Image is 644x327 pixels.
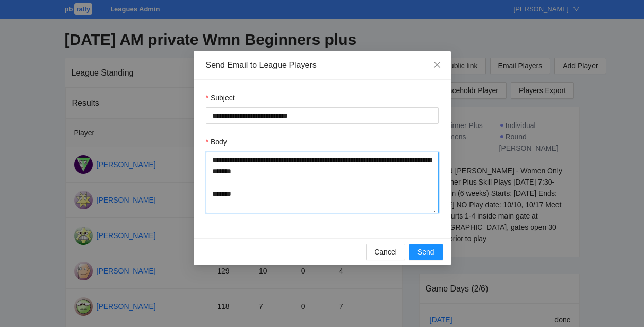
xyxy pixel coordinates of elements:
[206,60,439,71] div: Send Email to League Players
[417,246,434,258] span: Send
[366,244,405,260] button: Cancel
[206,92,235,103] label: Subject
[423,51,451,79] button: Close
[206,136,227,148] label: Body
[409,244,443,260] button: Send
[433,61,441,69] span: close
[206,107,439,124] input: Subject
[374,246,397,258] span: Cancel
[206,152,439,213] textarea: Body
